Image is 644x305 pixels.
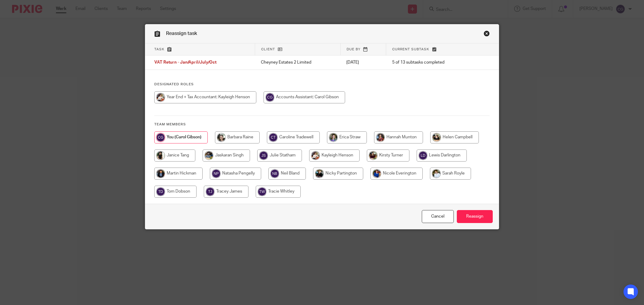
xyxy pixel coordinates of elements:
span: Due by [347,48,360,51]
span: Task [154,48,165,51]
p: Cheyney Estates 2 Limited [261,59,334,65]
h4: Team members [154,122,490,127]
span: Reassign task [166,31,197,36]
h4: Designated Roles [154,82,490,87]
a: Close this dialog window [484,30,490,39]
input: Reassign [457,210,493,223]
span: Client [261,48,275,51]
p: [DATE] [346,59,380,65]
a: Close this dialog window [422,210,454,223]
span: VAT Return - Jan/April/July/Oct [154,61,216,65]
td: 5 of 13 subtasks completed [386,55,474,70]
span: Current subtask [392,48,429,51]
